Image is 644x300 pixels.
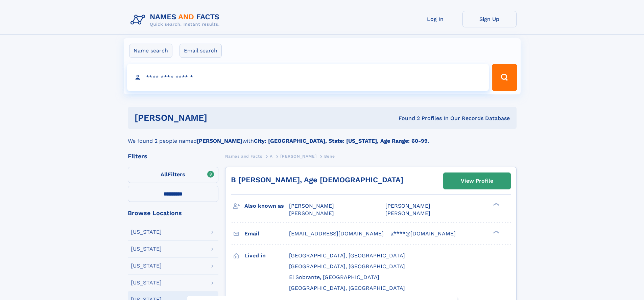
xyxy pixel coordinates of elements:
[444,173,510,189] a: View Profile
[129,44,172,58] label: Name search
[231,176,403,184] a: B [PERSON_NAME], Age [DEMOGRAPHIC_DATA]
[270,154,273,159] span: A
[180,44,222,58] label: Email search
[244,250,289,261] h3: Lived in
[461,173,493,189] div: View Profile
[289,203,334,209] span: [PERSON_NAME]
[492,64,517,91] button: Search Button
[289,252,405,259] span: [GEOGRAPHIC_DATA], [GEOGRAPHIC_DATA]
[131,229,162,235] div: [US_STATE]
[492,230,500,234] div: ❯
[289,285,405,291] span: [GEOGRAPHIC_DATA], [GEOGRAPHIC_DATA]
[131,280,162,285] div: [US_STATE]
[303,115,510,122] div: Found 2 Profiles In Our Records Database
[128,11,225,29] img: Logo Names and Facts
[280,152,316,160] a: [PERSON_NAME]
[289,263,405,270] span: [GEOGRAPHIC_DATA], [GEOGRAPHIC_DATA]
[131,263,162,269] div: [US_STATE]
[462,11,517,27] a: Sign Up
[385,203,430,209] span: [PERSON_NAME]
[289,274,379,280] span: El Sobrante, [GEOGRAPHIC_DATA]
[127,64,489,91] input: search input
[289,230,384,237] span: [EMAIL_ADDRESS][DOMAIN_NAME]
[270,152,273,160] a: A
[128,210,218,216] div: Browse Locations
[385,210,430,216] span: [PERSON_NAME]
[128,153,218,159] div: Filters
[128,129,517,145] div: We found 2 people named with .
[128,167,218,183] label: Filters
[492,202,500,207] div: ❯
[324,154,335,159] span: Bene
[289,210,334,216] span: [PERSON_NAME]
[131,246,162,252] div: [US_STATE]
[254,138,428,144] b: City: [GEOGRAPHIC_DATA], State: [US_STATE], Age Range: 60-99
[197,138,242,144] b: [PERSON_NAME]
[135,114,303,122] h1: [PERSON_NAME]
[244,200,289,212] h3: Also known as
[408,11,462,27] a: Log In
[161,171,168,178] span: All
[225,152,262,160] a: Names and Facts
[280,154,316,159] span: [PERSON_NAME]
[244,228,289,239] h3: Email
